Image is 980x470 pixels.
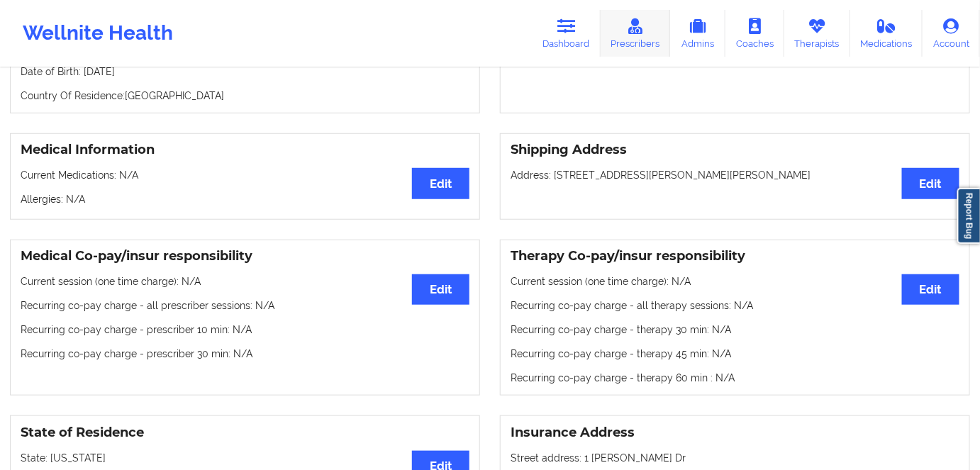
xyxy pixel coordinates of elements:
[21,274,469,289] p: Current session (one time charge): N/A
[533,10,601,57] a: Dashboard
[21,451,469,465] p: State: [US_STATE]
[511,347,959,361] p: Recurring co-pay charge - therapy 45 min : N/A
[511,168,959,182] p: Address: [STREET_ADDRESS][PERSON_NAME][PERSON_NAME]
[850,10,923,57] a: Medications
[21,168,469,182] p: Current Medications: N/A
[923,10,980,57] a: Account
[21,298,469,313] p: Recurring co-pay charge - all prescriber sessions : N/A
[902,168,959,198] button: Edit
[21,425,469,441] h3: State of Residence
[21,347,469,361] p: Recurring co-pay charge - prescriber 30 min : N/A
[21,192,469,206] p: Allergies: N/A
[511,323,959,337] p: Recurring co-pay charge - therapy 30 min : N/A
[511,298,959,313] p: Recurring co-pay charge - all therapy sessions : N/A
[511,371,959,385] p: Recurring co-pay charge - therapy 60 min : N/A
[670,10,725,57] a: Admins
[21,323,469,337] p: Recurring co-pay charge - prescriber 10 min : N/A
[902,274,959,305] button: Edit
[21,89,469,103] p: Country Of Residence: [GEOGRAPHIC_DATA]
[511,274,959,289] p: Current session (one time charge): N/A
[21,142,469,158] h3: Medical Information
[412,274,469,305] button: Edit
[511,142,959,158] h3: Shipping Address
[511,451,959,465] p: Street address: 1 [PERSON_NAME] Dr
[725,10,784,57] a: Coaches
[784,10,850,57] a: Therapists
[601,10,671,57] a: Prescribers
[957,188,980,244] a: Report Bug
[412,168,469,198] button: Edit
[511,248,959,264] h3: Therapy Co-pay/insur responsibility
[21,248,469,264] h3: Medical Co-pay/insur responsibility
[511,425,959,441] h3: Insurance Address
[21,65,469,79] p: Date of Birth: [DATE]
